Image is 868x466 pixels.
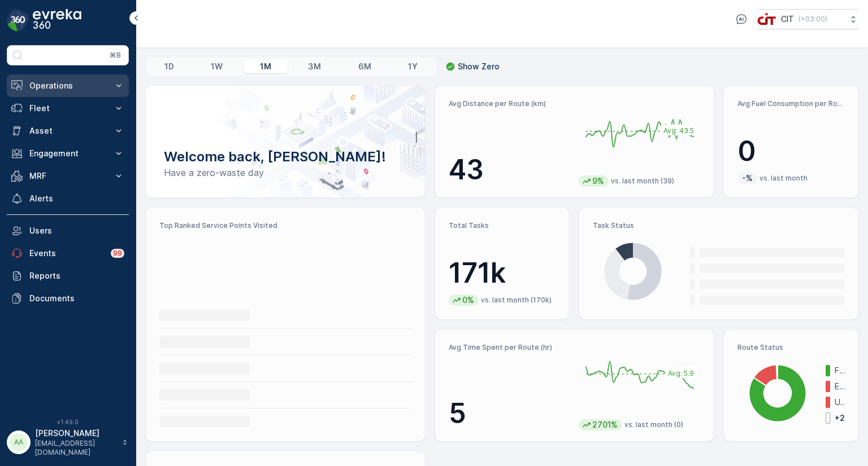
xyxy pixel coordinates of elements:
[408,61,418,72] p: 1Y
[164,166,407,179] p: Have a zero-waste day
[110,51,121,60] p: ⌘B
[7,242,129,265] a: Events99
[7,265,129,287] a: Reports
[29,293,124,304] p: Documents
[7,120,129,142] button: Asset
[7,97,129,120] button: Fleet
[449,221,556,230] p: Total Tasks
[461,294,475,306] p: 0%
[449,256,556,290] p: 171k
[449,397,570,430] p: 5
[737,343,845,352] p: Route Status
[7,74,129,97] button: Operations
[7,219,129,242] a: Users
[737,134,845,168] p: 0
[33,9,81,32] img: logo_dark-DEwI_e13.png
[29,80,106,91] p: Operations
[29,248,104,259] p: Events
[35,439,116,457] p: [EMAIL_ADDRESS][DOMAIN_NAME]
[741,173,754,184] p: -%
[7,419,129,425] span: v 1.49.0
[260,61,271,72] p: 1M
[159,221,411,230] p: Top Ranked Service Points Visited
[164,61,174,72] p: 1D
[449,153,570,187] p: 43
[358,61,371,72] p: 6M
[835,397,845,408] p: Undispatched
[624,420,683,429] p: vs. last month (0)
[798,15,827,24] p: ( +03:00 )
[835,365,845,376] p: Finished
[757,9,859,29] button: CIT(+03:00)
[835,412,845,424] p: + 2
[7,187,129,210] a: Alerts
[164,148,407,166] p: Welcome back, [PERSON_NAME]!
[308,61,321,72] p: 3M
[458,61,500,72] p: Show Zero
[7,9,29,32] img: logo
[835,381,845,392] p: Expired
[7,165,129,187] button: MRF
[29,170,106,182] p: MRF
[737,99,845,108] p: Avg Fuel Consumption per Route (lt)
[29,125,106,137] p: Asset
[7,142,129,165] button: Engagement
[593,221,845,230] p: Task Status
[481,296,552,305] p: vs. last month (170k)
[113,249,122,258] p: 99
[29,225,124,236] p: Users
[211,61,223,72] p: 1W
[591,419,619,430] p: 2701%
[449,99,570,108] p: Avg Distance per Route (km)
[611,177,674,186] p: vs. last month (39)
[591,175,605,187] p: 9%
[29,103,106,114] p: Fleet
[29,270,124,282] p: Reports
[35,428,116,439] p: [PERSON_NAME]
[10,433,28,451] div: AA
[759,174,808,183] p: vs. last month
[29,148,106,159] p: Engagement
[7,428,129,457] button: AA[PERSON_NAME][EMAIL_ADDRESS][DOMAIN_NAME]
[781,14,794,25] p: CIT
[29,193,124,204] p: Alerts
[7,287,129,310] a: Documents
[449,343,570,352] p: Avg Time Spent per Route (hr)
[757,13,776,25] img: cit-logo_pOk6rL0.png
